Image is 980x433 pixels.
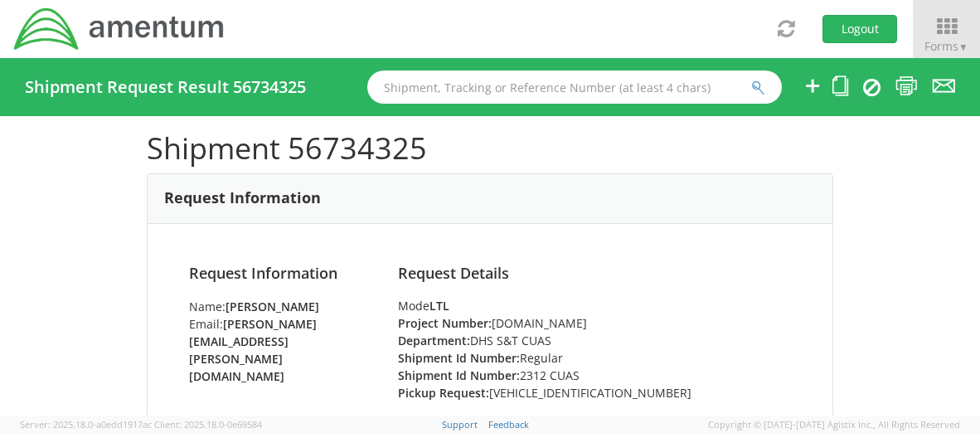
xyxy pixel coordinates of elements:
[25,78,306,96] h4: Shipment Request Result 56734325
[12,6,226,52] img: dyn-intl-logo-049831509241104b2a82.png
[924,38,968,54] span: Forms
[822,15,897,43] button: Logout
[488,418,529,431] a: Feedback
[708,418,960,431] span: Copyright © [DATE]-[DATE] Agistix Inc., All Rights Reserved
[147,132,832,165] h1: Shipment 56734325
[398,315,492,331] strong: Project Number:
[164,190,321,207] h3: Request Information
[398,367,791,384] li: 2312 CUAS
[398,349,791,367] li: Regular
[958,40,968,54] span: ▼
[398,265,791,282] h4: Request Details
[189,316,317,384] strong: [PERSON_NAME][EMAIL_ADDRESS][PERSON_NAME][DOMAIN_NAME]
[398,384,791,401] li: [VEHICLE_IDENTIFICATION_NUMBER]
[398,350,520,366] strong: Shipment Id Number:
[189,315,373,385] li: Email:
[442,418,478,431] a: Support
[189,298,373,315] li: Name:
[398,367,520,383] strong: Shipment Id Number:
[154,418,262,431] span: Client: 2025.18.0-0e69584
[398,385,489,401] strong: Pickup Request:
[429,298,449,314] strong: LTL
[398,333,470,348] strong: Department:
[398,314,791,332] li: [DOMAIN_NAME]
[398,332,791,349] li: DHS S&T CUAS
[367,71,782,104] input: Shipment, Tracking or Reference Number (at least 4 chars)
[189,265,373,282] h4: Request Information
[398,298,791,314] div: Mode
[20,418,152,431] span: Server: 2025.18.0-a0edd1917ac
[226,299,319,314] strong: [PERSON_NAME]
